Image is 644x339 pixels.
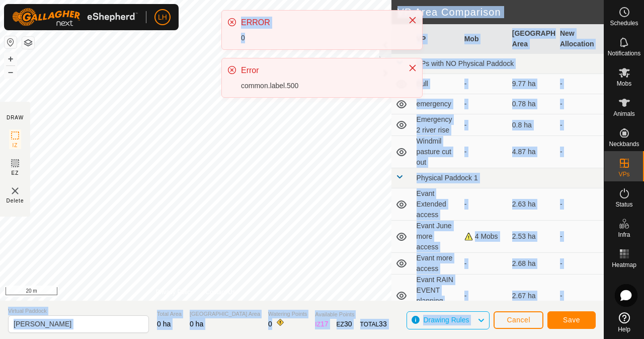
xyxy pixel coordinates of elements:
button: Map Layers [22,37,34,49]
td: 2.68 ha [508,253,556,275]
div: - [464,199,504,210]
span: Animals [613,111,635,117]
th: VP [413,24,460,54]
div: IZ [315,319,328,329]
td: Evant RAIN EVENT planning high ground [413,275,460,317]
span: Watering Points [268,310,307,318]
img: Gallagher Logo [12,8,138,26]
h2: VP Area Comparison [397,6,604,18]
td: - [556,136,604,168]
div: - [464,147,504,157]
div: - [464,258,504,269]
div: - [464,99,504,109]
th: Mob [460,24,508,54]
button: Close [406,13,420,27]
button: Reset Map [5,36,17,48]
span: EZ [12,169,19,177]
td: Evant Extended access [413,188,460,221]
button: + [5,53,17,65]
span: IZ [13,142,18,149]
td: - [556,275,604,317]
span: 17 [320,320,329,328]
div: 4 Mobs [464,231,504,242]
span: LH [158,12,167,23]
td: Evant more access [413,253,460,275]
span: Neckbands [609,141,639,147]
span: Infra [618,232,630,238]
td: Evant June more access [413,221,460,253]
span: Help [618,326,630,332]
div: ERROR [241,17,398,29]
span: Notifications [608,50,640,56]
td: 0.78 ha [508,94,556,114]
span: Physical Paddock 1 [417,174,478,182]
td: - [556,94,604,114]
div: common.label.500 [241,81,398,91]
button: – [5,66,17,78]
span: Mobs [617,81,631,87]
th: New Allocation [556,24,604,54]
span: [GEOGRAPHIC_DATA] Area [190,310,260,318]
span: Available Points [315,310,386,319]
div: - [464,291,504,301]
th: [GEOGRAPHIC_DATA] Area [508,24,556,54]
span: Virtual Paddock [8,307,149,315]
div: Error [241,64,398,77]
img: VP [9,185,21,197]
td: 9.77 ha [508,74,556,94]
a: Help [604,308,644,336]
span: Delete [7,197,24,205]
button: Close [406,61,420,75]
td: 2.63 ha [508,188,556,221]
span: 33 [379,320,387,328]
span: 0 [268,320,272,328]
div: EZ [337,319,352,329]
td: 4.87 ha [508,136,556,168]
span: Cancel [507,316,530,324]
div: TOTAL [360,319,387,329]
td: emergency [413,94,460,114]
td: Windmil pasture cut out [413,136,460,168]
div: - [464,120,504,130]
td: - [556,221,604,253]
button: Cancel [494,311,543,329]
div: 0 [241,33,398,43]
a: Contact Us [205,288,235,297]
span: Status [615,201,632,208]
span: Heatmap [612,262,636,268]
td: Bull [413,74,460,94]
span: Schedules [610,20,638,26]
span: Drawing Rules [423,316,469,324]
td: - [556,188,604,221]
a: Privacy Policy [156,288,194,297]
td: Emergency 2 river rise [413,114,460,136]
td: 2.67 ha [508,275,556,317]
div: - [464,79,504,89]
span: Save [563,316,580,324]
span: 0 ha [190,320,203,328]
td: - [556,74,604,94]
button: Save [547,311,596,329]
td: - [556,114,604,136]
td: 0.8 ha [508,114,556,136]
span: 0 ha [157,320,171,328]
span: 30 [344,320,352,328]
span: Total Area [157,310,182,318]
div: DRAW [7,114,24,121]
span: VPs [618,171,629,177]
td: - [556,253,604,275]
span: VPs with NO Physical Paddock [417,59,514,67]
td: 2.53 ha [508,221,556,253]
